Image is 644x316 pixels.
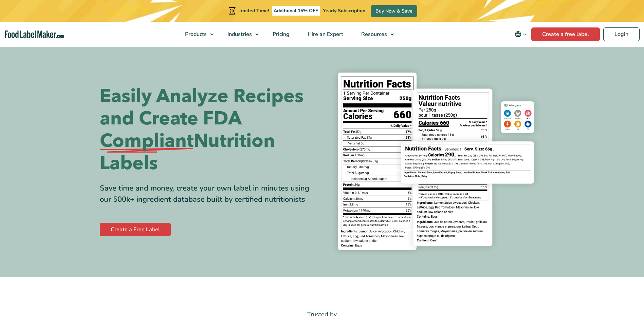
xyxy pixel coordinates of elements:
span: Yearly Subscription [323,7,365,14]
a: Industries [219,22,262,47]
a: Login [603,27,640,41]
h1: Easily Analyze Recipes and Create FDA Nutrition Labels [100,85,317,175]
span: Products [183,31,207,38]
span: Compliant [100,130,194,152]
button: Change language [510,27,531,41]
a: Create a Free Label [100,223,171,236]
a: Buy Now & Save [371,5,417,17]
span: Pricing [271,31,290,38]
span: Hire an Expert [306,31,344,38]
a: Products [176,22,217,47]
a: Food Label Maker homepage [5,31,64,38]
a: Create a free label [531,27,600,41]
div: Save time and money, create your own label in minutes using our 500k+ ingredient database built b... [100,183,317,205]
a: Pricing [264,22,297,47]
span: Limited Time! [238,7,269,14]
a: Hire an Expert [299,22,351,47]
span: Additional 15% OFF [272,6,320,16]
span: Resources [359,31,388,38]
span: Industries [225,31,253,38]
a: Resources [352,22,397,47]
